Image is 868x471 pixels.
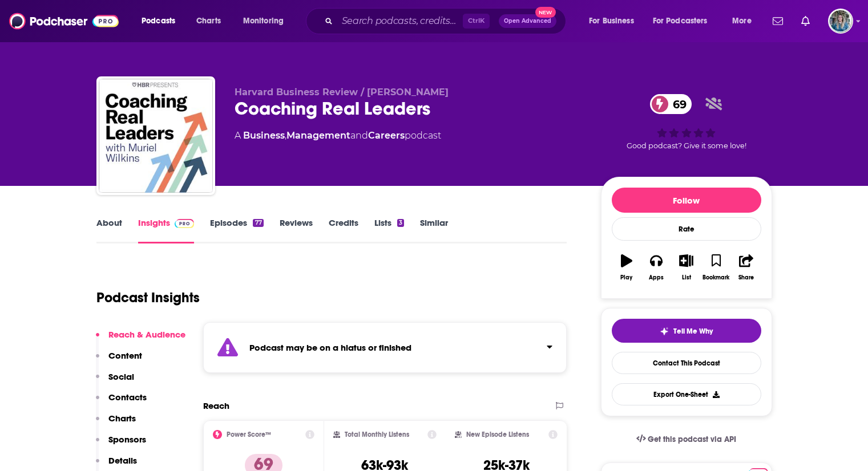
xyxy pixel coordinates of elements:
div: Play [620,274,632,281]
a: Careers [368,130,405,141]
button: Play [612,247,641,288]
h2: New Episode Listens [466,431,529,438]
span: Logged in as EllaDavidson [828,9,853,34]
a: Management [286,130,350,141]
a: 69 [650,94,692,114]
section: Click to expand status details [203,322,567,373]
div: Share [738,274,754,281]
p: Charts [108,413,136,424]
button: open menu [235,12,298,30]
span: For Business [589,13,634,29]
div: 69Good podcast? Give it some love! [601,87,772,157]
img: User Profile [828,9,853,34]
button: Share [731,247,761,288]
a: Show notifications dropdown [768,11,788,31]
div: Search podcasts, credits, & more... [317,8,577,34]
h2: Reach [203,400,229,411]
a: Similar [420,217,448,243]
a: Episodes77 [210,217,263,243]
div: List [682,274,691,281]
span: , [285,130,286,141]
span: Monitoring [243,13,284,29]
button: Show profile menu [828,9,853,34]
p: Reach & Audience [108,329,185,340]
h2: Total Monthly Listens [345,431,409,438]
h1: Podcast Insights [96,289,200,306]
span: and [350,130,368,141]
button: Open AdvancedNew [499,14,556,28]
a: Contact This Podcast [612,352,761,374]
span: Good podcast? Give it some love! [627,141,746,150]
button: List [671,247,701,288]
p: Social [108,371,134,382]
div: Rate [612,217,761,241]
img: Coaching Real Leaders [99,79,213,193]
button: Reach & Audience [96,329,185,350]
div: 3 [397,219,404,227]
a: Show notifications dropdown [797,11,814,31]
p: Sponsors [108,434,146,445]
img: Podchaser Pro [175,219,195,228]
button: tell me why sparkleTell Me Why [612,319,761,343]
img: Podchaser - Follow, Share and Rate Podcasts [9,10,119,32]
button: open menu [134,12,190,30]
div: A podcast [235,129,441,143]
a: Business [243,130,285,141]
span: Podcasts [142,13,175,29]
input: Search podcasts, credits, & more... [337,12,463,30]
span: Open Advanced [504,18,551,24]
button: Export One-Sheet [612,383,761,405]
button: open menu [581,12,648,30]
span: New [535,7,556,18]
a: Charts [189,12,228,30]
span: More [732,13,752,29]
h2: Power Score™ [227,431,271,438]
div: Apps [649,274,664,281]
button: Social [96,371,134,392]
span: Harvard Business Review / [PERSON_NAME] [235,87,449,98]
span: Tell Me Why [673,327,713,336]
img: tell me why sparkle [660,327,669,336]
a: Reviews [280,217,313,243]
a: Credits [329,217,358,243]
button: Content [96,350,142,371]
span: Charts [196,13,221,29]
button: Follow [612,188,761,213]
strong: Podcast may be on a hiatus or finished [249,342,411,353]
a: Lists3 [374,217,404,243]
p: Contacts [108,392,147,403]
button: Bookmark [701,247,731,288]
span: 69 [661,94,692,114]
span: For Podcasters [653,13,708,29]
a: Get this podcast via API [627,425,746,453]
button: open menu [645,12,724,30]
p: Content [108,350,142,361]
p: Details [108,455,137,466]
button: Apps [641,247,671,288]
div: Bookmark [703,274,729,281]
span: Get this podcast via API [648,435,736,444]
a: About [96,217,122,243]
a: InsightsPodchaser Pro [138,217,195,243]
div: 77 [253,219,263,227]
span: Ctrl K [463,14,490,29]
button: Sponsors [96,434,146,455]
button: Charts [96,413,136,434]
button: open menu [724,12,766,30]
button: Contacts [96,392,147,413]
